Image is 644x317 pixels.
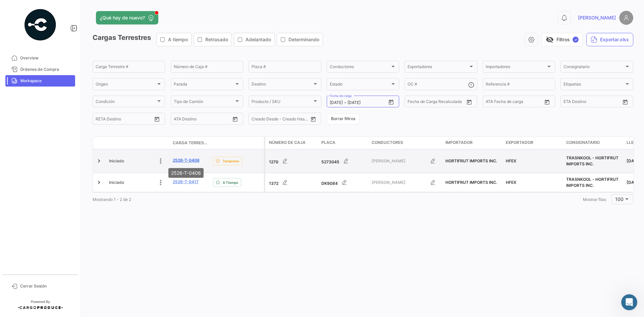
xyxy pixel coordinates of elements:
[168,36,188,43] span: A tiempo
[386,97,396,107] button: Open calendar
[11,109,105,122] div: Buenos [PERSON_NAME], un gusto saludarte
[96,158,102,164] a: Expand/Collapse Row
[445,140,473,146] span: Importador
[96,117,108,122] input: Desde
[269,176,316,189] div: 1372
[563,65,624,70] span: Consignatario
[445,180,497,185] span: HORTIFRUT IMPORTS INC.
[20,283,72,289] span: Cerrar Sesión
[5,80,129,89] div: Septiembre 25
[5,146,129,179] div: Jose dice…
[33,8,103,18] p: El equipo también puede ayudar
[29,90,35,97] div: Profile image for Andrielle
[5,179,73,194] div: Claro, operdor agregadoAndrielle • Hace 4h
[269,140,306,146] span: Número de Caja
[170,137,210,149] datatable-header-cell: Carga Terrestre #
[308,114,318,124] button: Open calendar
[563,100,576,105] input: Desde
[112,117,139,122] input: Hasta
[43,220,48,225] button: Start recording
[5,89,129,105] div: Andrielle dice…
[205,36,228,43] span: Retrasado
[30,150,123,170] div: gracias cree que tan bien me pueda [PERSON_NAME] el operador [PERSON_NAME] porfavor
[37,91,106,97] div: joined the conversation
[506,180,516,185] span: HFEX
[566,177,619,188] span: TRASNKOOL - HORTIFRUT IMPORTS INC.
[234,33,274,46] button: Adelantado
[372,140,403,146] span: Conductores
[6,206,128,217] textarea: Escribe un mensaje...
[464,97,474,107] button: Open calendar
[583,197,606,202] span: Mostrar filas
[619,11,633,25] img: placeholder-user.png
[321,176,366,189] div: DK9084
[168,168,204,178] div: 2526-T-0406
[37,91,58,96] b: Andrielle
[563,137,624,149] datatable-header-cell: Consignatario
[20,66,72,72] span: Órdenes de Compra
[277,33,323,46] button: Determinando
[96,83,156,88] span: Origen
[252,83,312,88] span: Destino
[174,83,234,88] span: Parada
[578,14,616,21] span: [PERSON_NAME]
[5,126,129,147] div: Andrielle dice…
[330,65,390,70] span: Conductores
[96,179,102,186] a: Expand/Collapse Row
[321,140,335,146] span: Placa
[445,158,497,163] span: HORTIFRUT IMPORTS INC.
[408,65,468,70] span: Exportadores
[210,140,264,146] datatable-header-cell: Delay Status
[620,97,630,107] button: Open calendar
[541,33,583,46] button: visibility_offFiltros✓
[330,83,390,88] span: Estado
[152,114,162,124] button: Open calendar
[319,137,369,149] datatable-header-cell: Placa
[372,179,426,186] span: [PERSON_NAME]
[24,146,129,174] div: gracias cree que tan bien me pueda [PERSON_NAME] el operador [PERSON_NAME] porfavor
[20,55,72,61] span: Overview
[20,78,72,84] span: Workspace
[93,197,131,202] span: Mostrando 1 - 2 de 2
[5,105,129,126] div: Andrielle dice…
[486,100,506,105] input: ATA Desde
[93,33,325,46] h3: Cargas Terrestres
[372,158,426,164] span: [PERSON_NAME]
[5,64,75,75] a: Órdenes de Compra
[486,65,546,70] span: Importadores
[327,113,360,124] button: Borrar filtros
[173,140,208,146] span: Carga Terrestre #
[5,52,75,64] a: Overview
[330,100,343,105] input: Desde
[115,217,126,228] button: Enviar un mensaje…
[5,75,75,87] a: Workspace
[21,220,26,225] button: Selector de gif
[11,57,105,70] div: Nuestro tiempo de respuesta habitual 🕒
[252,100,312,105] span: Producto / SKU
[11,183,68,190] div: Claro, operdor agregado
[157,33,191,46] button: A tiempo
[100,14,145,21] span: ¿Qué hay de nuevo?
[281,117,308,122] input: Creado Hasta
[223,180,238,185] span: A Tiempo
[563,83,624,88] span: Etiquetas
[118,4,130,16] div: Cerrar
[566,140,600,146] span: Consignatario
[344,100,346,105] span: –
[32,220,37,225] button: Adjuntar un archivo
[615,196,624,202] span: 100
[199,117,226,122] input: ATA Hasta
[369,137,443,149] datatable-header-cell: Conductores
[5,17,110,74] div: Las respuestas te llegarán aquí y por correo electrónico:✉️[PERSON_NAME][EMAIL_ADDRESS][PERSON_NA...
[424,100,451,105] input: Hasta
[506,140,533,146] span: Exportador
[503,137,563,149] datatable-header-cell: Exportador
[347,100,374,105] input: Hasta
[11,130,57,137] div: Operador agregado
[106,140,170,146] datatable-header-cell: Estado
[5,179,129,206] div: Andrielle dice…
[546,36,554,44] span: visibility_off
[506,158,516,163] span: HFEX
[321,154,366,168] div: 5273045
[23,8,57,42] img: powered-by.png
